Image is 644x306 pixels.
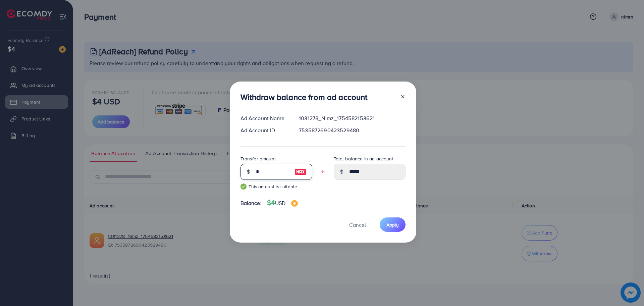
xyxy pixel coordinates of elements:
span: Balance: [240,199,262,207]
img: image [294,168,307,176]
button: Cancel [341,217,374,232]
div: Ad Account Name [235,114,294,122]
span: Apply [386,221,399,228]
button: Apply [380,217,406,232]
label: Transfer amount [240,155,276,162]
div: Ad Account ID [235,126,294,134]
div: 7535872690423529480 [293,126,411,134]
h4: $4 [267,199,298,207]
img: guide [240,184,247,190]
span: USD [275,199,285,207]
h3: Withdraw balance from ad account [240,92,368,102]
div: 1031278_Nimz_1754582153621 [293,114,411,122]
small: This amount is suitable [240,183,312,190]
img: image [291,200,298,207]
span: Cancel [349,221,366,228]
label: Total balance in ad account [334,155,393,162]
